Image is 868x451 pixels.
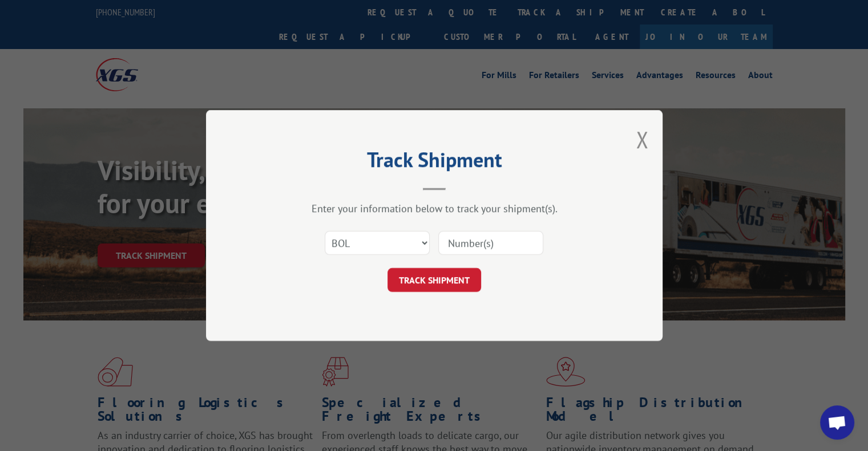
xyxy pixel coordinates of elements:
button: TRACK SHIPMENT [387,268,481,292]
input: Number(s) [438,231,543,255]
div: Enter your information below to track your shipment(s). [263,202,605,215]
button: Close modal [636,124,648,155]
h2: Track Shipment [263,152,605,173]
div: Open chat [820,405,854,440]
